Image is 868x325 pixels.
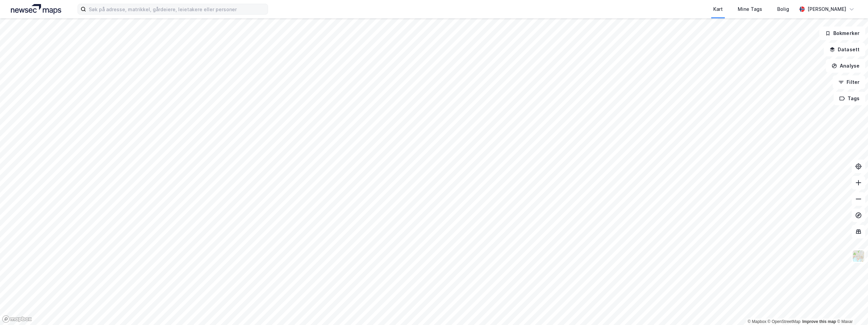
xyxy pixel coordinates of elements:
img: Z [852,250,865,263]
iframe: Chat Widget [834,292,868,325]
div: Kontrollprogram for chat [834,292,868,325]
a: Mapbox homepage [2,315,32,323]
button: Datasett [824,43,865,56]
a: OpenStreetMap [768,319,801,324]
div: [PERSON_NAME] [807,5,846,13]
img: logo.a4113a55bc3d86da70a041830d287a7e.svg [11,4,61,14]
button: Tags [834,92,865,105]
button: Filter [833,75,865,89]
button: Analyse [826,59,865,73]
button: Bokmerker [819,26,865,40]
a: Improve this map [802,319,836,324]
a: Mapbox [748,319,766,324]
div: Mine Tags [738,5,762,13]
div: Kart [713,5,723,13]
div: Bolig [777,5,789,13]
input: Søk på adresse, matrikkel, gårdeiere, leietakere eller personer [86,4,268,14]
